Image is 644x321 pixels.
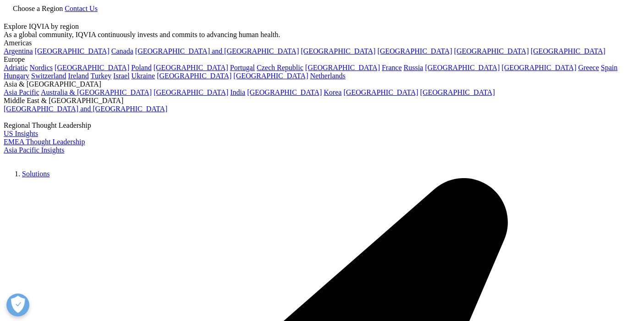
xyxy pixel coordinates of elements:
a: Solutions [22,170,50,178]
a: [GEOGRAPHIC_DATA] [247,88,322,96]
a: [GEOGRAPHIC_DATA] [233,72,308,80]
div: Asia & [GEOGRAPHIC_DATA] [4,80,640,88]
a: [GEOGRAPHIC_DATA] [425,64,500,71]
a: Hungary [4,72,29,80]
a: Turkey [90,72,111,80]
a: Contact Us [65,5,98,12]
a: [GEOGRAPHIC_DATA] [301,47,375,55]
a: [GEOGRAPHIC_DATA] [377,47,452,55]
a: Portugal [230,64,255,71]
a: [GEOGRAPHIC_DATA] [305,64,380,71]
a: Adriatic [4,64,28,71]
a: Poland [131,64,151,71]
a: US Insights [4,130,38,137]
a: [GEOGRAPHIC_DATA] [531,47,605,55]
a: [GEOGRAPHIC_DATA] [157,72,231,80]
a: Ukraine [132,72,155,80]
div: Explore IQVIA by region [4,22,640,31]
a: [GEOGRAPHIC_DATA] [454,47,529,55]
a: [GEOGRAPHIC_DATA] [154,64,228,71]
a: India [230,88,245,96]
a: Asia Pacific [4,88,39,96]
a: Israel [113,72,130,80]
button: Ouvrir le centre de préférences [6,294,29,316]
div: Americas [4,39,640,47]
a: [GEOGRAPHIC_DATA] and [GEOGRAPHIC_DATA] [4,105,167,113]
a: Asia Pacific Insights [4,146,64,154]
a: [GEOGRAPHIC_DATA] [501,64,576,71]
a: Greece [578,64,599,71]
a: Netherlands [310,72,345,80]
a: EMEA Thought Leadership [4,138,85,146]
a: Argentina [4,47,33,55]
div: Europe [4,55,640,64]
a: Switzerland [31,72,66,80]
a: [GEOGRAPHIC_DATA] [343,88,418,96]
a: Nordics [29,64,53,71]
a: Ireland [68,72,88,80]
a: Canada [111,47,133,55]
a: Korea [324,88,341,96]
a: France [382,64,402,71]
a: Czech Republic [257,64,303,71]
a: [GEOGRAPHIC_DATA] [154,88,228,96]
a: Russia [404,64,424,71]
a: Australia & [GEOGRAPHIC_DATA] [41,88,152,96]
div: Middle East & [GEOGRAPHIC_DATA] [4,97,640,105]
a: [GEOGRAPHIC_DATA] [420,88,495,96]
a: [GEOGRAPHIC_DATA] [55,64,129,71]
a: Spain [601,64,617,71]
div: As a global community, IQVIA continuously invests and commits to advancing human health. [4,31,640,39]
span: Choose a Region [13,5,63,12]
a: [GEOGRAPHIC_DATA] [35,47,110,55]
div: Regional Thought Leadership [4,121,640,130]
a: [GEOGRAPHIC_DATA] and [GEOGRAPHIC_DATA] [135,47,299,55]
